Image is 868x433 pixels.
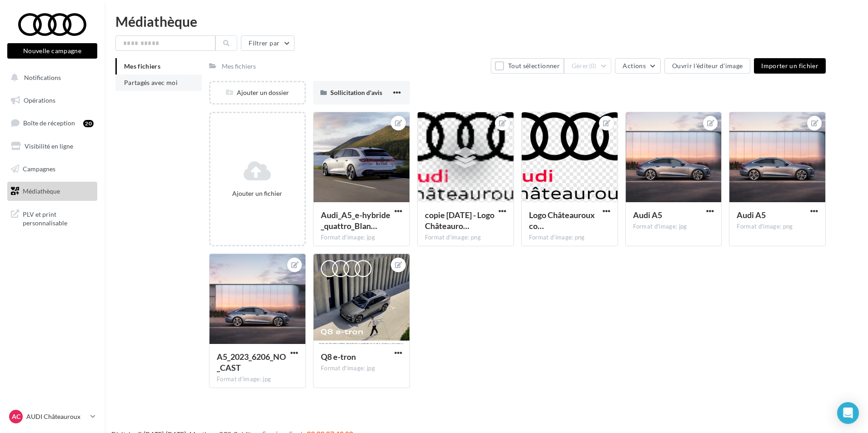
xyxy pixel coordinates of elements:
a: Médiathèque [5,182,99,201]
div: Mes fichiers [222,62,256,71]
button: Notifications [5,68,95,87]
span: Campagnes [23,164,55,172]
div: Format d'image: jpg [633,223,714,231]
div: Format d'image: jpg [217,375,298,383]
a: Boîte de réception20 [5,113,99,133]
span: Logo Châteauroux couleur [529,210,595,231]
button: Filtrer par [241,35,294,51]
span: copie 15-05-2025 - Logo Châteauroux couleur [425,210,494,231]
span: Opérations [24,96,55,104]
span: AC [12,412,20,421]
div: Format d'image: jpg [321,364,402,373]
span: Boîte de réception [23,119,75,127]
a: Opérations [5,91,99,110]
div: Ajouter un dossier [210,88,304,97]
a: AC AUDI Châteauroux [7,408,97,425]
button: Nouvelle campagne [7,43,97,59]
button: Tout sélectionner [491,58,564,74]
span: Médiathèque [23,187,60,195]
button: Importer un fichier [754,58,826,74]
span: A5_2023_6206_NO_CAST [217,352,286,373]
div: Ajouter un fichier [214,189,301,198]
div: Open Intercom Messenger [837,402,859,424]
button: Gérer(0) [564,58,612,74]
p: AUDI Châteauroux [26,412,87,421]
span: PLV et print personnalisable [23,208,94,228]
div: Format d'image: png [425,234,506,242]
div: Médiathèque [115,15,857,28]
div: Format d'image: png [529,234,610,242]
span: Q8 e-tron [321,352,356,362]
a: Campagnes [5,159,99,179]
button: Actions [615,58,660,74]
span: Partagés avec moi [124,79,178,86]
span: Importer un fichier [761,62,818,70]
span: Audi A5 [737,210,766,220]
span: Actions [623,62,645,70]
span: Sollicitation d'avis [330,89,382,96]
span: (0) [589,62,597,70]
div: 20 [83,120,94,127]
a: PLV et print personnalisable [5,204,99,231]
span: Notifications [24,74,61,81]
span: Audi A5 [633,210,662,220]
span: Visibilité en ligne [25,142,73,150]
a: Visibilité en ligne [5,137,99,156]
div: Format d'image: png [737,223,818,231]
button: Ouvrir l'éditeur d'image [664,58,750,74]
div: Format d'image: jpg [321,234,402,242]
span: Mes fichiers [124,62,160,70]
span: Audi_A5_e-hybride_quattro_Blanc_Glacier (2) [321,210,390,231]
